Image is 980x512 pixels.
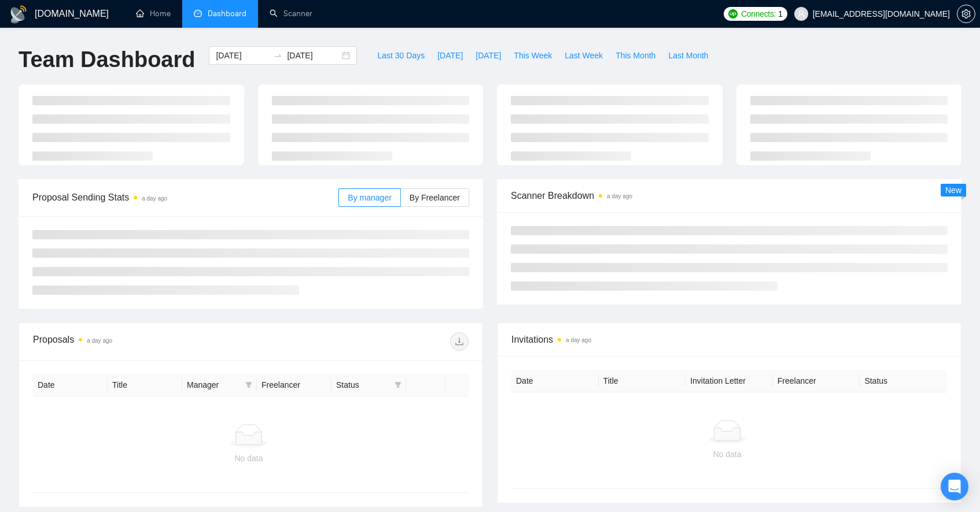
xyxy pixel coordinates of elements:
[957,9,975,18] a: setting
[558,46,609,65] button: Last Week
[437,49,463,62] span: [DATE]
[19,46,195,73] h1: Team Dashboard
[860,370,947,392] th: Status
[348,193,391,202] span: By manager
[243,376,255,394] span: filter
[431,46,469,65] button: [DATE]
[33,332,251,351] div: Proposals
[392,376,404,394] span: filter
[136,9,171,18] a: homeHome
[257,374,331,396] th: Freelancer
[778,8,783,20] span: 1
[514,49,552,62] span: This Week
[87,337,112,344] time: a day ago
[773,370,860,392] th: Freelancer
[728,9,738,18] img: upwork-logo.png
[273,51,282,60] span: swap-right
[609,46,662,65] button: This Month
[273,51,282,60] span: to
[377,49,425,62] span: Last 30 Days
[565,49,603,62] span: Last Week
[270,9,312,18] a: searchScanner
[957,9,975,18] span: setting
[142,195,167,202] time: a day ago
[797,10,805,18] span: user
[216,49,268,62] input: Start date
[476,49,501,62] span: [DATE]
[410,193,460,202] span: By Freelancer
[566,337,591,343] time: a day ago
[599,370,686,392] th: Title
[511,188,948,203] span: Scanner Breakdown
[945,185,961,195] span: New
[208,9,246,18] span: Dashboard
[32,190,338,205] span: Proposal Sending Stats
[507,46,558,65] button: This Week
[607,193,632,199] time: a day ago
[287,49,340,62] input: End date
[42,452,455,465] div: No data
[33,374,108,396] th: Date
[336,379,390,391] span: Status
[686,370,773,392] th: Invitation Letter
[741,8,776,20] span: Connects:
[469,46,507,65] button: [DATE]
[182,374,257,396] th: Manager
[521,448,934,461] div: No data
[957,5,975,23] button: setting
[941,473,968,500] div: Open Intercom Messenger
[9,5,28,24] img: logo
[511,370,599,392] th: Date
[245,381,252,388] span: filter
[108,374,182,396] th: Title
[616,49,655,62] span: This Month
[371,46,431,65] button: Last 30 Days
[395,381,401,388] span: filter
[511,332,947,347] span: Invitations
[662,46,714,65] button: Last Month
[194,9,202,17] span: dashboard
[668,49,708,62] span: Last Month
[187,379,241,391] span: Manager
